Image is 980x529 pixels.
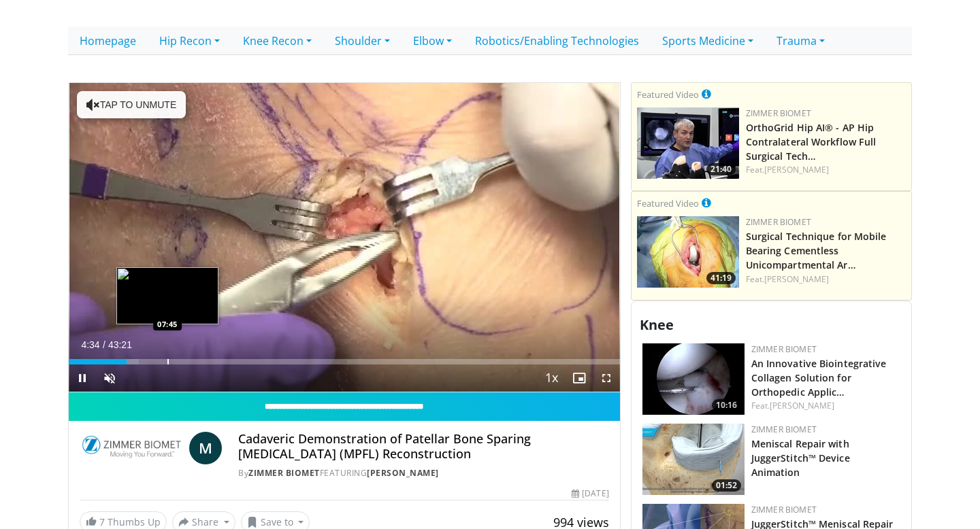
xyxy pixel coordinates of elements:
img: 50c219b3-c08f-4b6c-9bf8-c5ca6333d247.150x105_q85_crop-smart_upscale.jpg [642,424,745,495]
a: 10:16 [642,343,745,415]
a: Zimmer Biomet [746,107,811,119]
span: 4:34 [81,339,99,350]
video-js: Video Player [69,83,620,393]
a: [PERSON_NAME] [764,273,829,285]
h4: Cadaveric Demonstration of Patellar Bone Sparing [MEDICAL_DATA] (MPFL) Reconstruction [238,432,608,461]
a: Trauma [765,27,836,55]
span: 41:19 [706,272,736,284]
a: [PERSON_NAME] [770,400,834,411]
a: An Innovative Biointegrative Collagen Solution for Orthopedic Applic… [751,357,887,398]
button: Unmute [96,364,123,392]
img: e9ed289e-2b85-4599-8337-2e2b4fe0f32a.150x105_q85_crop-smart_upscale.jpg [637,216,739,288]
a: Knee Recon [231,27,323,55]
button: Tap to unmute [77,91,186,118]
div: Feat. [751,400,900,412]
div: By FEATURING [238,467,608,479]
a: Zimmer Biomet [751,343,817,355]
span: 01:52 [712,479,741,492]
div: Feat. [746,164,906,176]
a: Zimmer Biomet [751,504,817,515]
a: M [189,432,222,464]
button: Playback Rate [538,364,566,392]
img: Zimmer Biomet [80,432,184,464]
a: 21:40 [637,107,739,179]
a: [PERSON_NAME] [764,164,829,175]
a: Surgical Technique for Mobile Bearing Cementless Unicompartmental Ar… [746,230,887,271]
a: Zimmer Biomet [751,424,817,435]
span: 7 [99,515,105,528]
button: Pause [69,364,96,392]
a: OrthoGrid Hip AI® - AP Hip Contralateral Workflow Full Surgical Tech… [746,121,877,163]
img: 546e2266-0b1f-4fec-9770-c2a7f60a5496.150x105_q85_crop-smart_upscale.jpg [642,343,745,415]
img: 96a9cbbb-25ee-4404-ab87-b32d60616ad7.150x105_q85_crop-smart_upscale.jpg [637,107,739,179]
a: Meniscal Repair with JuggerStitch™ Device Animation [751,437,850,479]
a: Hip Recon [148,27,231,55]
button: Fullscreen [593,364,620,392]
a: Robotics/Enabling Technologies [463,27,651,55]
span: 21:40 [706,163,736,175]
span: Knee [640,315,674,334]
span: / [103,339,105,350]
a: Zimmer Biomet [746,216,811,228]
img: image.jpeg [116,267,218,324]
a: 01:52 [642,424,745,495]
a: Sports Medicine [651,27,765,55]
a: Homepage [68,27,148,55]
div: Feat. [746,273,906,286]
a: 41:19 [637,216,739,288]
a: Elbow [402,27,463,55]
div: Progress Bar [69,359,620,364]
a: Shoulder [323,27,402,55]
a: [PERSON_NAME] [367,467,439,479]
button: Enable picture-in-picture mode [566,364,593,392]
div: [DATE] [572,488,608,500]
span: 43:21 [108,339,132,350]
a: Zimmer Biomet [248,467,320,479]
span: 10:16 [712,399,741,411]
small: Featured Video [637,88,699,101]
small: Featured Video [637,197,699,209]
